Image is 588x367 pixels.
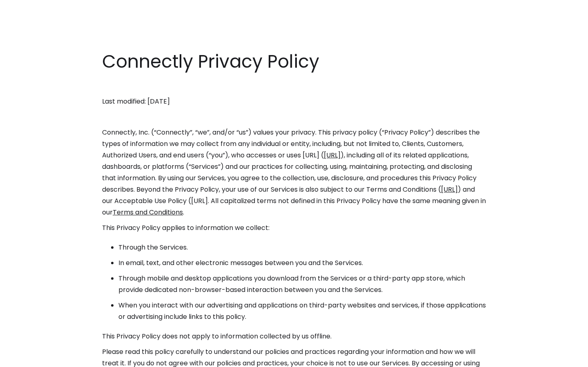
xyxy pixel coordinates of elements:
[102,222,486,234] p: This Privacy Policy applies to information we collect:
[118,242,486,253] li: Through the Services.
[102,80,486,92] p: ‍
[102,49,486,74] h1: Connectly Privacy Policy
[324,150,341,160] a: [URL]
[102,127,486,218] p: Connectly, Inc. (“Connectly”, “we”, and/or “us”) values your privacy. This privacy policy (“Priva...
[113,208,183,217] a: Terms and Conditions
[118,273,486,296] li: Through mobile and desktop applications you download from the Services or a third-party app store...
[118,257,486,269] li: In email, text, and other electronic messages between you and the Services.
[441,185,458,194] a: [URL]
[118,300,486,323] li: When you interact with our advertising and applications on third-party websites and services, if ...
[102,96,486,107] p: Last modified: [DATE]
[16,353,49,364] ul: Language list
[8,352,49,364] aside: Language selected: English
[102,331,486,342] p: This Privacy Policy does not apply to information collected by us offline.
[102,111,486,123] p: ‍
